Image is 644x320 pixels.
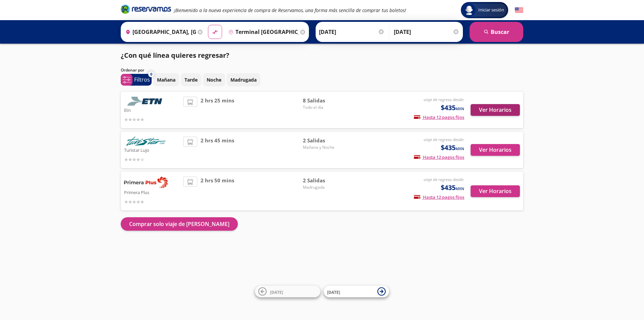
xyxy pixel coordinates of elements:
[201,137,234,163] span: 2 hrs 45 mins
[124,97,168,106] img: Etn
[471,185,520,197] button: Ver Horarios
[153,73,179,86] button: Mañana
[270,289,283,295] span: [DATE]
[121,4,171,14] i: Brand Logo
[124,146,180,154] p: Turistar Lujo
[226,24,299,40] input: Buscar Destino
[471,144,520,156] button: Ver Horarios
[515,6,523,14] button: English
[303,97,350,104] span: 8 Salidas
[124,137,168,146] img: Turistar Lujo
[471,104,520,116] button: Ver Horarios
[319,24,385,40] input: Elegir Fecha
[207,76,221,83] p: Noche
[441,103,464,113] span: $435
[327,289,340,295] span: [DATE]
[230,76,257,83] p: Madrugada
[470,22,523,42] button: Buscar
[455,146,464,151] small: MXN
[455,186,464,191] small: MXN
[121,217,238,231] button: Comprar solo viaje de [PERSON_NAME]
[121,74,152,86] button: 0Filtros
[124,188,180,196] p: Primera Plus
[303,184,350,190] span: Madrugada
[414,194,464,200] span: Hasta 12 pagos fijos
[124,106,180,114] p: Etn
[201,97,234,123] span: 2 hrs 25 mins
[157,76,175,83] p: Mañana
[441,143,464,153] span: $435
[424,177,464,182] em: viaje de regreso desde:
[184,76,198,83] p: Tarde
[121,50,229,60] p: ¿Con qué línea quieres regresar?
[476,7,507,13] span: Iniciar sesión
[303,104,350,110] span: Todo el día
[174,7,406,13] em: ¡Bienvenido a la nueva experiencia de compra de Reservamos, una forma más sencilla de comprar tus...
[227,73,260,86] button: Madrugada
[414,154,464,160] span: Hasta 12 pagos fijos
[394,24,460,40] input: Opcional
[424,137,464,142] em: viaje de regreso desde:
[455,106,464,111] small: MXN
[123,24,196,40] input: Buscar Origen
[303,144,350,150] span: Mañana y Noche
[303,177,350,184] span: 2 Salidas
[121,67,144,73] p: Ordenar por
[134,76,150,84] p: Filtros
[424,97,464,102] em: viaje de regreso desde:
[324,286,389,298] button: [DATE]
[203,73,225,86] button: Noche
[124,177,168,188] img: Primera Plus
[150,72,152,77] span: 0
[201,177,234,205] span: 2 hrs 50 mins
[441,183,464,193] span: $435
[414,114,464,120] span: Hasta 12 pagos fijos
[255,286,320,298] button: [DATE]
[121,4,171,16] a: Brand Logo
[181,73,201,86] button: Tarde
[303,137,350,144] span: 2 Salidas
